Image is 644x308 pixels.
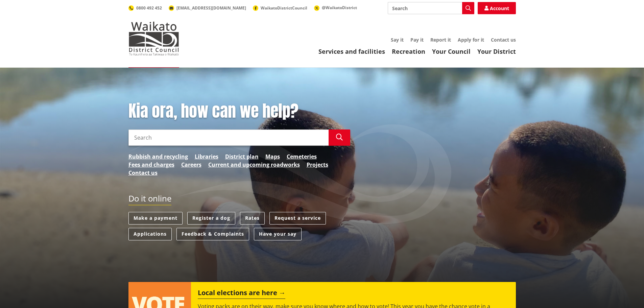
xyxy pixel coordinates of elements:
[225,152,259,161] a: District plan
[136,5,162,11] span: 0800 492 452
[392,47,425,55] a: Recreation
[128,101,350,121] h1: Kia ora, how can we help?
[322,5,357,10] span: @WaikatoDistrict
[265,152,280,161] a: Maps
[318,47,385,55] a: Services and facilities
[254,228,302,240] a: Have your say
[181,161,201,169] a: Careers
[128,228,172,240] a: Applications
[169,5,246,11] a: [EMAIL_ADDRESS][DOMAIN_NAME]
[388,2,474,14] input: Search input
[307,161,328,169] a: Projects
[491,37,516,43] a: Contact us
[410,37,424,43] a: Pay it
[176,228,249,240] a: Feedback & Complaints
[128,212,183,224] a: Make a payment
[477,47,516,55] a: Your District
[432,47,471,55] a: Your Council
[253,5,307,11] a: WaikatoDistrictCouncil
[198,289,285,299] h2: Local elections are here
[128,152,188,161] a: Rubbish and recycling
[287,152,317,161] a: Cemeteries
[391,37,404,43] a: Say it
[128,169,158,177] a: Contact us
[128,22,179,55] img: Waikato District Council - Te Kaunihera aa Takiwaa o Waikato
[187,212,235,224] a: Register a dog
[269,212,326,224] a: Request a service
[128,129,329,146] input: Search input
[128,194,171,206] h2: Do it online
[128,5,162,11] a: 0800 492 452
[240,212,265,224] a: Rates
[261,5,307,11] span: WaikatoDistrictCouncil
[208,161,300,169] a: Current and upcoming roadworks
[176,5,246,11] span: [EMAIL_ADDRESS][DOMAIN_NAME]
[195,152,218,161] a: Libraries
[314,5,357,10] a: @WaikatoDistrict
[478,2,516,14] a: Account
[128,161,174,169] a: Fees and charges
[430,37,451,43] a: Report it
[458,37,484,43] a: Apply for it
